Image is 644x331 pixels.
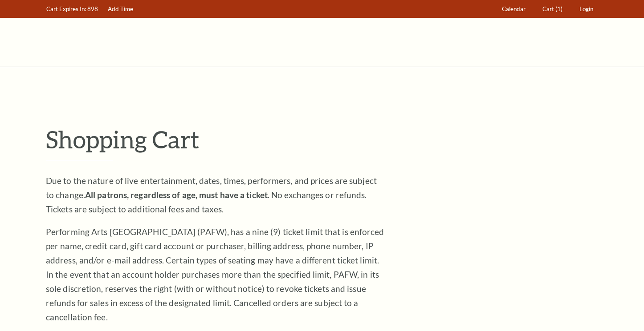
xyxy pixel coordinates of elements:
[542,5,554,12] span: Cart
[555,5,562,12] span: (1)
[498,0,530,18] a: Calendar
[46,125,598,154] p: Shopping Cart
[502,5,526,12] span: Calendar
[104,0,138,18] a: Add Time
[85,190,268,200] strong: All patrons, regardless of age, must have a ticket
[579,5,593,12] span: Login
[87,5,98,12] span: 898
[538,0,567,18] a: Cart (1)
[46,5,86,12] span: Cart Expires In:
[46,175,377,214] span: Due to the nature of live entertainment, dates, times, performers, and prices are subject to chan...
[46,225,384,324] p: Performing Arts [GEOGRAPHIC_DATA] (PAFW), has a nine (9) ticket limit that is enforced per name, ...
[575,0,598,18] a: Login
